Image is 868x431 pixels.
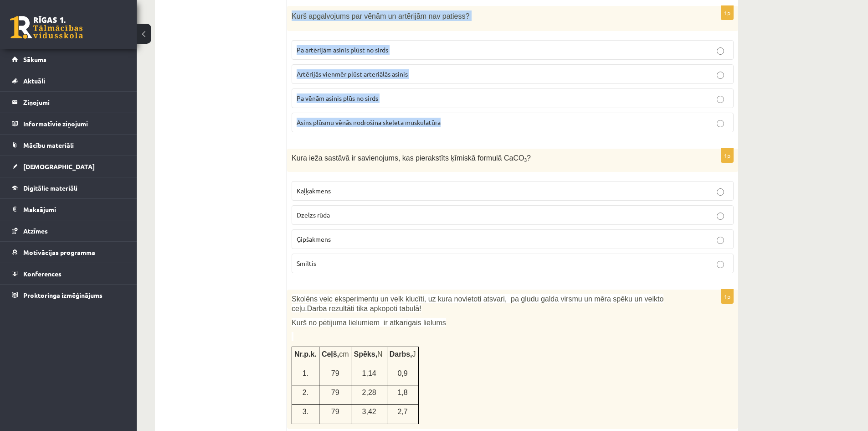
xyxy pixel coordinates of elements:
[717,72,724,79] input: Artērijās vienmēr plūst arteriālās asinis
[12,135,125,156] a: Mācību materiāli
[297,118,441,126] span: Asins plūsmu vēnās nodrošina skeleta muskulatūra
[390,350,412,358] span: Darbs,
[23,248,95,256] span: Motivācijas programma
[721,5,734,20] p: 1p
[397,389,407,396] span: 1,8
[377,350,383,358] span: N
[339,350,349,358] span: cm
[717,261,724,268] input: Smiltis
[12,92,125,113] a: Ziņojumi
[303,389,308,396] span: 2.
[23,55,46,63] span: Sākums
[297,211,330,219] span: Dzelzs rūda
[294,350,317,358] span: Nr.p.k.
[12,177,125,198] a: Digitālie materiāli
[12,285,125,306] a: Proktoringa izmēģinājums
[717,237,724,244] input: Ģipšakmens
[12,199,125,220] a: Maksājumi
[717,96,724,103] input: Pa vēnām asinis plūs no sirds
[23,199,125,220] legend: Maksājumi
[12,220,125,241] a: Atzīmes
[331,408,339,415] span: 79
[331,389,339,396] span: 79
[721,148,734,163] p: 1p
[717,47,724,55] input: Pa artērijām asinis plūst no sirds
[524,158,527,163] sub: 3
[12,263,125,284] a: Konferences
[23,227,48,235] span: Atzīmes
[23,162,95,171] span: [DEMOGRAPHIC_DATA]
[297,46,388,54] span: Pa artērijām asinis plūst no sirds
[297,70,408,78] span: Artērijās vienmēr plūst arteriālās asinis
[12,156,125,177] a: [DEMOGRAPHIC_DATA]
[303,369,308,377] span: 1.
[10,16,83,39] a: Rīgas 1. Tālmācības vidusskola
[307,305,421,312] span: Darba rezultāti tika apkopoti tabulā!
[322,350,339,358] span: Ceļš,
[362,389,376,396] span: 2,28
[717,213,724,220] input: Dzelzs rūda
[12,113,125,134] a: Informatīvie ziņojumi
[23,92,125,113] legend: Ziņojumi
[331,369,339,377] span: 79
[412,350,416,358] span: J
[12,70,125,91] a: Aktuāli
[362,369,376,377] span: 1,14
[23,113,125,134] legend: Informatīvie ziņojumi
[23,184,77,192] span: Digitālie materiāli
[297,187,331,195] span: Kaļķakmens
[297,259,316,267] span: Smiltis
[292,295,663,312] span: Skolēns veic eksperimentu un velk klucīti, uz kura novietoti atsvari, pa gludu galda virsmu un mē...
[292,319,446,327] span: Kurš no pētījuma lielumiem ir atkarīgais lielums
[354,350,377,358] span: Spēks,
[23,270,62,278] span: Konferences
[717,120,724,127] input: Asins plūsmu vēnās nodrošina skeleta muskulatūra
[717,188,724,196] input: Kaļķakmens
[23,77,45,85] span: Aktuāli
[362,408,376,415] span: 3,42
[303,408,308,415] span: 3.
[397,369,407,377] span: 0,9
[292,154,531,162] span: Kura ieža sastāvā ir savienojums, kas pierakstīts ķīmiskā formulā CaCO ?
[292,12,469,20] span: Kurš apgalvojums par vēnām un artērijām nav patiess?
[297,94,378,102] span: Pa vēnām asinis plūs no sirds
[12,242,125,263] a: Motivācijas programma
[297,235,331,243] span: Ģipšakmens
[397,408,407,415] span: 2,7
[23,291,103,299] span: Proktoringa izmēģinājums
[23,141,74,149] span: Mācību materiāli
[721,289,734,304] p: 1p
[12,49,125,70] a: Sākums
